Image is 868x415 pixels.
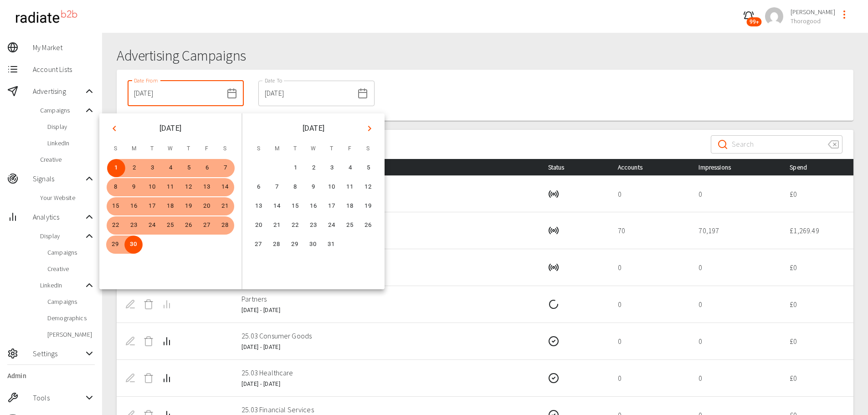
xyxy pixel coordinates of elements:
button: Jul 20, 2025 [250,216,268,235]
button: Jun 6, 2025 [198,159,216,177]
span: Delete Campaign [139,332,158,350]
span: Impressions [699,162,745,173]
span: F [342,140,358,158]
button: Jul 4, 2025 [341,159,360,177]
img: a2ca95db2cb9c46c1606a9dd9918c8c6 [765,7,783,26]
label: Date To [265,77,282,84]
span: Delete Campaign [139,369,158,387]
label: Date From [134,77,158,84]
button: Jun 15, 2025 [107,197,125,215]
button: Jul 6, 2025 [250,178,268,196]
span: Signals [33,173,84,184]
button: Jul 25, 2025 [341,216,359,235]
button: Jun 2, 2025 [125,159,144,177]
p: 0 [699,262,775,273]
p: Thorogood [241,183,533,194]
span: [DATE] [303,122,324,135]
button: Jun 7, 2025 [216,159,235,177]
button: Jul 18, 2025 [341,197,359,215]
p: 70 [618,225,684,236]
button: Jun 20, 2025 [198,197,216,215]
button: Jun 4, 2025 [162,159,180,177]
button: Jun 8, 2025 [107,178,125,196]
button: Jul 27, 2025 [249,236,267,254]
span: Advertising [33,86,84,97]
p: 25.08 Partners [241,256,533,267]
button: Jun 28, 2025 [216,216,234,235]
span: T [324,140,340,158]
span: [DATE] - [DATE] [241,307,280,313]
span: Thorogood [791,16,835,26]
span: Account Lists [33,64,95,75]
span: Edit Campaign [121,295,139,313]
button: Jul 31, 2025 [322,236,340,254]
button: Jun 5, 2025 [180,159,198,177]
button: Jun 27, 2025 [198,216,216,235]
button: Jul 10, 2025 [323,178,341,196]
button: Jun 25, 2025 [161,216,180,235]
button: Previous month [107,121,122,136]
span: Accounts [618,162,657,173]
span: Display [40,231,84,241]
div: Spend [790,162,846,173]
span: Edit Campaign [121,369,139,387]
button: profile-menu [835,5,853,24]
input: dd/mm/yyyy [128,81,223,106]
span: Analytics [33,211,84,222]
span: T [144,140,160,158]
button: Jun 17, 2025 [143,197,161,215]
div: Impressions [699,162,775,173]
button: Jun 3, 2025 [144,159,162,177]
button: Jun 24, 2025 [143,216,161,235]
button: Jun 19, 2025 [180,197,198,215]
button: Jul 21, 2025 [268,216,286,235]
p: £ 0 [790,373,846,384]
p: 25.03 Consumer Goods [241,330,533,341]
span: LinkedIn [40,281,84,290]
button: Jun 16, 2025 [125,197,143,215]
button: Jul 24, 2025 [323,216,341,235]
span: Campaign Analytics [158,295,176,313]
svg: Search [717,139,728,150]
span: M [269,140,285,158]
span: S [108,140,124,158]
span: T [180,140,197,158]
span: S [360,140,376,158]
button: Jul 11, 2025 [341,178,359,196]
div: Name [241,162,533,173]
p: 0 [618,299,684,310]
p: 0 [699,299,775,310]
button: Jun 9, 2025 [125,178,143,196]
p: 0 [618,373,684,384]
button: Jun 29, 2025 [106,236,124,254]
button: Jul 5, 2025 [360,159,378,177]
button: Jun 30, 2025 [124,236,143,254]
span: T [287,140,303,158]
button: Jul 15, 2025 [286,197,304,215]
span: Campaigns [40,106,84,115]
span: Demographics [47,313,95,323]
span: Campaigns [47,297,95,306]
button: Jul 8, 2025 [286,178,304,196]
span: Creative [47,264,95,273]
span: Settings [33,348,84,359]
p: £ 0 [790,336,846,347]
p: £ 1,269.49 [790,225,846,236]
button: Jul 16, 2025 [304,197,323,215]
p: £ 0 [790,262,846,273]
span: Edit Campaign [121,332,139,350]
button: Jul 28, 2025 [267,236,286,254]
h1: Advertising Campaigns [117,47,853,64]
button: Jul 17, 2025 [323,197,341,215]
span: [PERSON_NAME] [791,7,835,16]
button: Jul 3, 2025 [323,159,341,177]
button: Jun 10, 2025 [143,178,161,196]
p: 0 [699,336,775,347]
span: [PERSON_NAME] [47,330,95,339]
p: 0 [699,373,775,384]
button: Next month [362,121,377,136]
p: 0 [618,262,684,273]
span: W [305,140,322,158]
svg: Running [548,189,559,200]
svg: Completed [548,373,559,384]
